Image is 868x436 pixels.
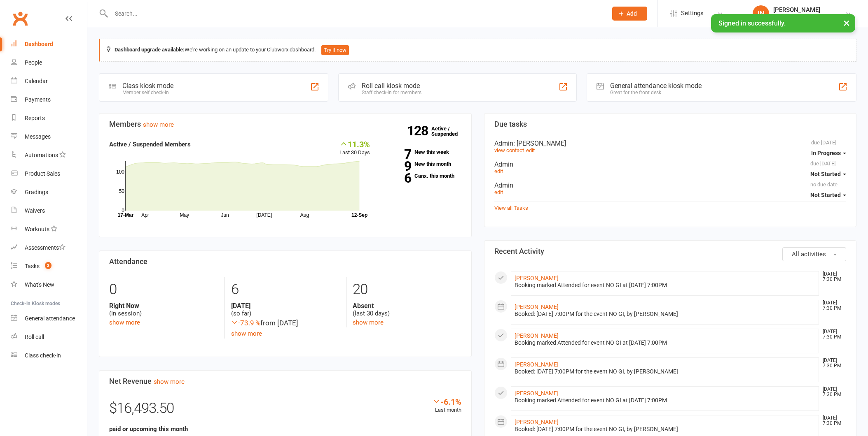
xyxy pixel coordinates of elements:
[353,302,461,318] div: (last 30 days)
[810,171,841,177] span: Not Started
[11,165,87,183] a: Product Sales
[494,120,847,128] h3: Due tasks
[515,339,816,346] div: Booking marked Attended for event NO GI at [DATE] 7:00PM
[11,183,87,202] a: Gradings
[819,415,846,426] time: [DATE] 7:30 PM
[11,90,87,109] a: Payments
[382,148,411,160] strong: 7
[115,46,185,53] strong: Dashboard upgrade available:
[382,160,411,172] strong: 9
[99,39,856,62] div: We're working on an update to your Clubworx dashboard.
[25,96,51,103] div: Payments
[25,281,54,288] div: What's New
[353,302,461,310] strong: Absent
[811,150,841,156] span: In Progress
[109,302,218,310] strong: Right Now
[792,250,826,258] span: All activities
[25,189,48,195] div: Gradings
[25,315,75,322] div: General attendance
[25,334,44,340] div: Roll call
[819,329,846,340] time: [DATE] 7:30 PM
[109,120,461,128] h3: Members
[109,277,218,302] div: 0
[407,125,431,137] strong: 128
[627,10,637,17] span: Add
[612,7,647,21] button: Add
[109,8,601,19] input: Search...
[339,139,370,148] div: 11.3%
[515,390,559,397] a: [PERSON_NAME]
[231,318,340,329] div: from [DATE]
[610,90,702,95] div: Great for the front desk
[25,352,61,359] div: Class check-in
[494,247,847,255] h3: Recent Activity
[819,271,846,282] time: [DATE] 7:30 PM
[515,426,816,433] div: Booked: [DATE] 7:00PM for the event NO GI, by [PERSON_NAME]
[382,172,411,184] strong: 6
[782,247,846,261] button: All activities
[353,319,384,326] a: show more
[819,300,846,311] time: [DATE] 7:30 PM
[753,5,769,22] div: IN
[11,239,87,257] a: Assessments
[810,192,841,198] span: Not Started
[432,397,461,406] div: -6.1%
[515,311,816,318] div: Booked: [DATE] 7:00PM for the event NO GI, by [PERSON_NAME]
[382,161,461,167] a: 9New this month
[515,304,559,310] a: [PERSON_NAME]
[11,346,87,365] a: Class kiosk mode
[494,160,847,168] div: Admin
[109,397,461,424] div: $16,493.50
[11,72,87,90] a: Calendar
[494,147,524,153] a: view contact
[526,147,535,153] a: edit
[231,277,340,302] div: 6
[25,59,42,66] div: People
[494,139,847,147] div: Admin
[25,133,51,140] div: Messages
[11,202,87,220] a: Waivers
[432,397,461,415] div: Last month
[610,82,702,90] div: General attendance kiosk mode
[11,257,87,276] a: Tasks 3
[11,35,87,53] a: Dashboard
[143,121,174,128] a: show more
[231,330,262,337] a: show more
[718,19,786,27] span: Signed in successfully.
[231,302,340,310] strong: [DATE]
[11,128,87,146] a: Messages
[154,378,185,385] a: show more
[11,328,87,346] a: Roll call
[231,319,260,327] span: -73.9 %
[515,419,559,425] a: [PERSON_NAME]
[109,257,461,266] h3: Attendance
[10,8,30,29] a: Clubworx
[25,152,58,158] div: Automations
[231,302,340,318] div: (so far)
[515,397,816,404] div: Booking marked Attended for event NO GI at [DATE] 7:00PM
[11,276,87,294] a: What's New
[25,41,53,47] div: Dashboard
[839,14,854,32] button: ×
[773,14,845,21] div: ONYX BRAZILIAN JIU JITSU
[11,53,87,72] a: People
[109,377,461,385] h3: Net Revenue
[515,368,816,375] div: Booked: [DATE] 7:00PM for the event NO GI, by [PERSON_NAME]
[494,189,503,195] a: edit
[362,90,421,95] div: Staff check-in for members
[494,181,847,189] div: Admin
[494,205,528,211] a: View all Tasks
[494,168,503,174] a: edit
[382,173,461,179] a: 6Canx. this month
[25,78,48,84] div: Calendar
[515,361,559,368] a: [PERSON_NAME]
[11,309,87,328] a: General attendance kiosk mode
[25,263,40,269] div: Tasks
[819,387,846,397] time: [DATE] 7:30 PM
[11,146,87,165] a: Automations
[353,277,461,302] div: 20
[515,332,559,339] a: [PERSON_NAME]
[431,120,468,143] a: 128Active / Suspended
[11,220,87,239] a: Workouts
[810,167,846,181] button: Not Started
